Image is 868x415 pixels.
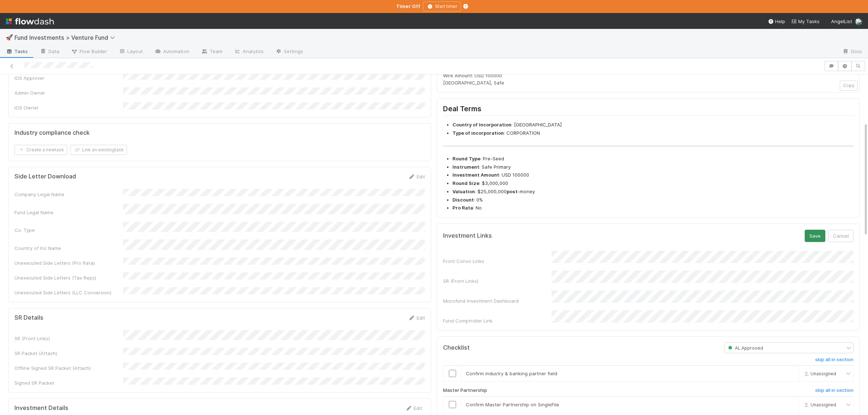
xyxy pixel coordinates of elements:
[443,277,552,285] div: SR (Front Links)
[14,405,68,412] h5: Investment Details
[452,130,504,136] strong: Type of incorporation
[855,18,862,25] img: avatar_55b415e2-df6a-4422-95b4-4512075a58f2.png
[452,172,499,178] strong: Investment Amount
[14,245,123,252] div: Country of Inc Name
[791,18,820,25] a: My Tasks
[828,230,854,242] button: Cancel
[443,258,552,265] div: Front Convo Links
[14,289,123,296] div: Unexecuted Side Letters (LLC Conversion)
[452,180,479,186] strong: Round Size
[228,46,269,58] a: Analytics
[452,155,854,163] li: : Pre-Seed
[6,15,54,27] img: logo-inverted-e16ddd16eac7371096b0.svg
[14,314,43,321] h5: SR Details
[149,46,195,58] a: Automation
[466,371,557,376] span: Confirm industry & banking partner field
[815,388,854,393] h6: skip all in section
[452,205,473,211] strong: Pro Rata
[14,89,123,96] div: Admin Owner
[443,232,492,239] h5: Investment Links
[14,274,123,281] div: Unexecuted Side Letters (Tax Reps)
[65,46,113,58] a: Flow Builder
[452,122,511,127] strong: Country of Incorporation
[452,197,474,203] strong: Discount
[70,145,127,155] button: Link an existingtask
[452,164,479,170] strong: Instrument
[443,388,487,393] h6: Master Partnership
[423,1,461,12] button: Start timer
[71,48,107,55] span: Flow Builder
[14,350,123,357] div: SR Packet (Attach)
[14,74,123,82] div: IOS Approver
[405,405,422,411] a: Edit
[14,104,123,111] div: IOS Owner
[34,46,65,58] a: Data
[802,402,836,407] span: Unassigned
[6,34,13,40] span: 🚀
[815,357,854,366] a: skip all in section
[507,189,518,194] strong: post
[452,172,854,179] li: : USD 100000
[14,259,123,267] div: Unexecuted Side Letters (Pro Rata)
[452,196,854,204] li: : 0%
[452,156,480,161] strong: Round Type
[815,357,854,363] h6: skip all in section
[802,371,836,376] span: Unassigned
[452,121,854,129] li: : [GEOGRAPHIC_DATA]
[14,129,90,137] h5: Industry compliance check
[452,164,854,171] li: : Safe Primary
[14,226,123,234] div: Co. Type
[452,188,854,195] li: : $25,000,000 -money
[396,3,420,9] strong: Timer Off
[452,189,475,194] strong: Valuation
[805,230,825,242] button: Save
[113,46,149,58] a: Layout
[408,315,425,321] a: Edit
[831,18,852,24] span: AngelList
[14,145,67,155] button: Create a newtask
[14,209,123,216] div: Fund Legal Name
[466,402,559,407] span: Confirm Master Partnership on SingleFile
[768,18,785,25] div: Help
[452,130,854,137] li: : CORPORATION
[452,204,854,212] li: : No
[443,317,552,324] div: Fund Comptroller Link
[840,81,858,91] button: Copy
[195,46,228,58] a: Team
[727,345,763,351] span: AL Approved
[443,104,854,116] h2: Deal Terms
[269,46,309,58] a: Settings
[14,191,123,198] div: Company Legal Name
[791,18,820,24] span: My Tasks
[452,180,854,187] li: : $3,000,000
[443,344,470,351] h5: Checklist
[815,388,854,396] a: skip all in section
[408,174,425,180] a: Edit
[14,364,123,372] div: Offline Signed SR Packet (Attach)
[837,46,868,58] a: Docs
[14,335,123,342] div: SR (Front Links)
[6,48,28,55] span: Tasks
[443,297,552,304] div: Microfund Investment Dashboard
[14,379,123,386] div: Signed SR Packet
[14,34,119,41] span: Fund Investments > Venture Fund
[14,173,76,180] h5: Side Letter Download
